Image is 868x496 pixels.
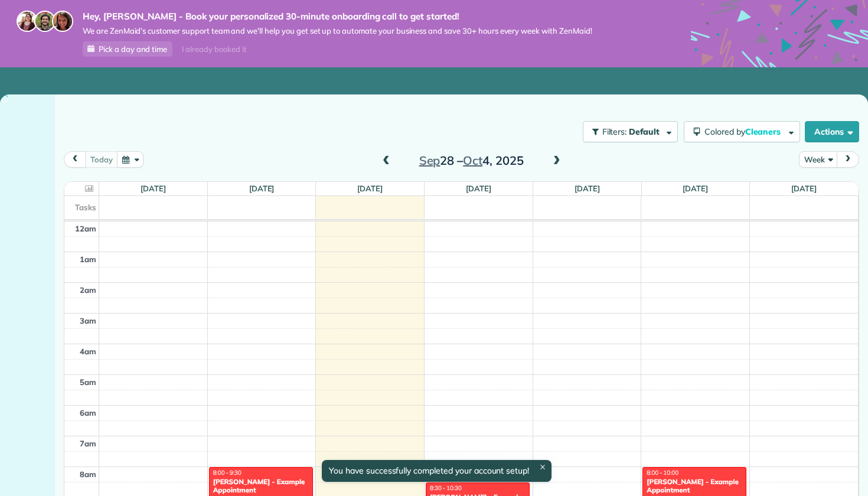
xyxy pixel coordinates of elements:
[52,11,73,32] img: michelle-19f622bdf1676172e81f8f8fba1fb50e276960ebfe0243fe18214015130c80e4.jpg
[583,121,678,142] button: Filters: Default
[419,153,440,168] span: Sep
[799,151,837,167] button: Week
[17,11,38,32] img: maria-72a9807cf96188c08ef61303f053569d2e2a8a1cde33d635c8a3ac13582a053d.jpg
[357,184,383,193] a: [DATE]
[83,11,592,22] strong: Hey, [PERSON_NAME] - Book your personalized 30-minute onboarding call to get started!
[80,347,96,356] span: 4am
[80,254,96,264] span: 1am
[80,439,96,448] span: 7am
[647,469,678,477] span: 8:00 - 10:00
[577,121,678,142] a: Filters: Default
[463,153,482,168] span: Oct
[629,126,660,137] span: Default
[745,126,783,137] span: Cleaners
[80,285,96,295] span: 2am
[837,151,859,167] button: next
[430,484,462,492] span: 8:30 - 10:30
[75,224,96,233] span: 12am
[466,184,491,193] a: [DATE]
[704,126,785,137] span: Colored by
[646,478,743,495] div: [PERSON_NAME] - Example Appointment
[213,478,309,495] div: [PERSON_NAME] - Example Appointment
[175,42,253,57] div: I already booked it
[141,184,166,193] a: [DATE]
[83,41,172,57] a: Pick a day and time
[80,316,96,325] span: 3am
[575,184,600,193] a: [DATE]
[64,151,86,167] button: prev
[99,44,167,54] span: Pick a day and time
[397,154,545,167] h2: 28 – 4, 2025
[805,121,859,142] button: Actions
[80,377,96,387] span: 5am
[80,408,96,417] span: 6am
[684,121,800,142] button: Colored byCleaners
[83,26,592,36] span: We are ZenMaid’s customer support team and we’ll help you get set up to automate your business an...
[683,184,708,193] a: [DATE]
[34,11,56,32] img: jorge-587dff0eeaa6aab1f244e6dc62b8924c3b6ad411094392a53c71c6c4a576187d.jpg
[249,184,275,193] a: [DATE]
[213,469,242,477] span: 8:00 - 9:30
[791,184,817,193] a: [DATE]
[322,460,552,482] div: You have successfully completed your account setup!
[85,151,118,167] button: today
[602,126,627,137] span: Filters:
[75,203,96,212] span: Tasks
[80,469,96,479] span: 8am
